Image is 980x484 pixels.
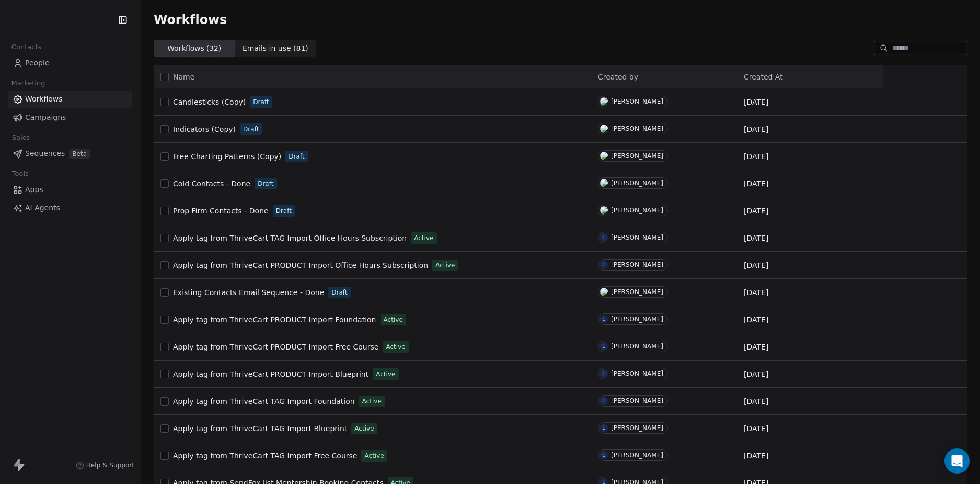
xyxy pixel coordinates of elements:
[276,206,292,216] span: Draft
[611,343,663,350] div: [PERSON_NAME]
[744,423,768,434] span: [DATE]
[602,233,605,242] div: L
[173,125,236,133] span: Indicators (Copy)
[602,342,605,351] div: L
[173,98,246,106] span: Candlesticks (Copy)
[611,288,663,296] div: [PERSON_NAME]
[173,342,378,352] a: Apply tag from ThriveCart PRODUCT Import Free Course
[600,179,608,187] img: S
[602,424,605,432] div: L
[173,288,324,297] span: Existing Contacts Email Sequence - Done
[173,97,246,107] a: Candlesticks (Copy)
[173,397,355,406] span: Apply tag from ThriveCart TAG Import Foundation
[25,148,65,159] span: Sequences
[243,125,259,134] span: Draft
[611,98,663,105] div: [PERSON_NAME]
[258,179,273,188] span: Draft
[744,396,768,407] span: [DATE]
[600,288,608,296] img: S
[173,151,281,162] a: Free Charting Patterns (Copy)
[7,130,34,145] span: Sales
[173,369,368,379] a: Apply tag from ThriveCart PRODUCT Import Blueprint
[386,342,405,352] span: Active
[611,397,663,404] div: [PERSON_NAME]
[744,342,768,352] span: [DATE]
[744,124,768,134] span: [DATE]
[944,448,970,474] div: Open Intercom Messenger
[364,451,384,460] span: Active
[600,125,608,133] img: S
[7,166,33,182] span: Tools
[173,234,407,242] span: Apply tag from ThriveCart TAG Import Office Hours Subscription
[173,452,357,460] span: Apply tag from ThriveCart TAG Import Free Course
[354,424,374,433] span: Active
[154,13,227,27] span: Workflows
[289,152,304,161] span: Draft
[173,287,324,298] a: Existing Contacts Email Sequence - Done
[600,152,608,160] img: S
[173,178,250,189] a: Cold Contacts - Done
[173,316,376,324] span: Apply tag from ThriveCart PRODUCT Import Foundation
[69,149,90,159] span: Beta
[25,94,63,105] span: Workflows
[173,207,269,215] span: Prop Firm Contacts - Done
[173,233,407,243] a: Apply tag from ThriveCart TAG Import Office Hours Subscription
[376,369,395,379] span: Active
[611,179,663,187] div: [PERSON_NAME]
[173,423,347,434] a: Apply tag from ThriveCart TAG Import Blueprint
[602,451,605,459] div: L
[744,287,768,298] span: [DATE]
[173,370,368,378] span: Apply tag from ThriveCart PRODUCT Import Blueprint
[243,43,308,54] span: Emails in use ( 81 )
[602,397,605,405] div: L
[384,315,403,324] span: Active
[8,145,132,162] a: SequencesBeta
[362,397,382,406] span: Active
[611,424,663,432] div: [PERSON_NAME]
[173,72,194,83] span: Name
[173,261,428,269] span: Apply tag from ThriveCart PRODUCT Import Office Hours Subscription
[8,181,132,198] a: Apps
[611,125,663,132] div: [PERSON_NAME]
[744,73,783,81] span: Created At
[173,424,347,433] span: Apply tag from ThriveCart TAG Import Blueprint
[253,97,269,107] span: Draft
[173,124,236,134] a: Indicators (Copy)
[8,109,132,126] a: Campaigns
[8,199,132,217] a: AI Agents
[173,396,355,407] a: Apply tag from ThriveCart TAG Import Foundation
[86,461,134,469] span: Help & Support
[25,184,43,195] span: Apps
[744,97,768,107] span: [DATE]
[173,179,250,188] span: Cold Contacts - Done
[76,461,134,469] a: Help & Support
[611,207,663,214] div: [PERSON_NAME]
[744,178,768,189] span: [DATE]
[331,288,347,297] span: Draft
[611,261,663,268] div: [PERSON_NAME]
[173,206,269,216] a: Prop Firm Contacts - Done
[7,39,46,55] span: Contacts
[602,315,605,323] div: L
[611,234,663,241] div: [PERSON_NAME]
[744,369,768,379] span: [DATE]
[744,314,768,325] span: [DATE]
[435,261,455,270] span: Active
[611,152,663,160] div: [PERSON_NAME]
[600,97,608,106] img: S
[744,206,768,216] span: [DATE]
[744,151,768,162] span: [DATE]
[744,260,768,271] span: [DATE]
[414,233,433,243] span: Active
[25,58,50,69] span: People
[600,206,608,215] img: S
[611,452,663,459] div: [PERSON_NAME]
[173,451,357,461] a: Apply tag from ThriveCart TAG Import Free Course
[7,75,50,91] span: Marketing
[8,54,132,72] a: People
[611,316,663,323] div: [PERSON_NAME]
[611,370,663,377] div: [PERSON_NAME]
[8,91,132,108] a: Workflows
[173,343,378,351] span: Apply tag from ThriveCart PRODUCT Import Free Course
[173,260,428,271] a: Apply tag from ThriveCart PRODUCT Import Office Hours Subscription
